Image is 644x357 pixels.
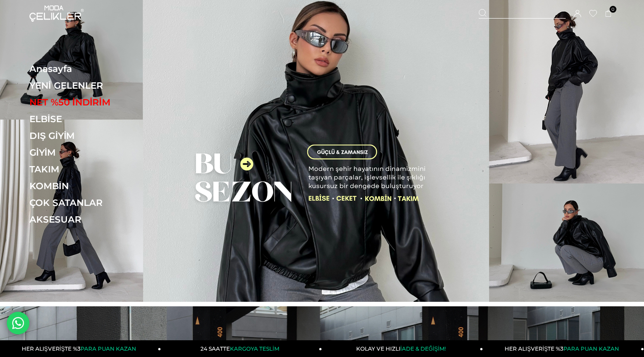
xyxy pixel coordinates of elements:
[29,130,154,141] a: DIŞ GİYİM
[29,197,154,208] a: ÇOK SATANLAR
[29,97,154,108] a: NET %50 İNDİRİM
[81,345,136,352] span: PARA PUAN KAZAN
[401,345,446,352] span: İADE & DEĞİŞİM!
[563,345,619,352] span: PARA PUAN KAZAN
[161,340,322,357] a: 24 SAATTEKARGOYA TESLİM
[483,340,644,357] a: HER ALIŞVERİŞTE %3PARA PUAN KAZAN
[29,80,154,91] a: YENİ GELENLER
[230,345,279,352] span: KARGOYA TESLİM
[29,147,154,158] a: GİYİM
[29,5,84,22] img: logo
[29,164,154,175] a: TAKIM
[29,181,154,191] a: KOMBİN
[605,10,612,17] a: 0
[29,114,154,124] a: ELBİSE
[29,63,154,74] a: Anasayfa
[322,340,483,357] a: KOLAY VE HIZLIİADE & DEĞİŞİM!
[610,6,616,13] span: 0
[29,214,154,225] a: AKSESUAR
